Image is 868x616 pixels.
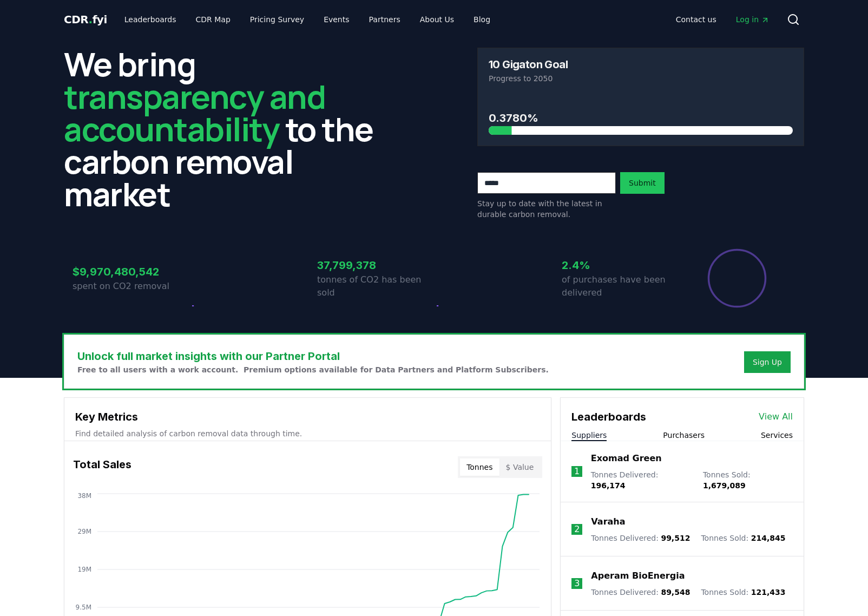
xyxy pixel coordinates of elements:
tspan: 19M [77,566,91,573]
p: Progress to 2050 [489,73,793,84]
button: Purchasers [663,430,705,441]
a: Varaha [591,515,625,528]
span: 1,679,089 [703,481,746,490]
nav: Main [116,10,499,29]
a: Contact us [667,10,725,29]
a: CDR.fyi [64,12,107,27]
h3: Total Sales [73,456,131,478]
h3: 10 Gigaton Goal [489,59,568,70]
a: CDR Map [187,10,239,29]
a: Exomad Green [591,452,662,465]
p: Tonnes Delivered : [591,587,690,598]
a: About Us [411,10,463,29]
span: transparency and accountability [64,74,325,151]
tspan: 9.5M [76,604,91,611]
a: View All [759,410,793,423]
h3: Unlock full market insights with our Partner Portal [77,348,549,364]
span: . [89,13,93,26]
p: Tonnes Delivered : [591,533,690,543]
a: Leaderboards [116,10,185,29]
button: Suppliers [571,430,607,441]
p: 1 [574,465,580,478]
span: Log in [736,14,770,25]
button: Submit [620,172,665,194]
p: Tonnes Delivered : [591,469,692,491]
a: Blog [465,10,499,29]
button: Sign Up [744,351,791,373]
nav: Main [667,10,778,29]
h3: $9,970,480,542 [73,264,189,280]
div: Percentage of sales delivered [707,248,767,309]
p: 2 [574,523,580,536]
h3: 37,799,378 [317,257,434,273]
p: tonnes of CO2 has been sold [317,273,434,299]
p: Tonnes Sold : [701,587,785,598]
tspan: 38M [77,492,91,500]
span: 121,433 [751,588,786,597]
a: Aperam BioEnergia [591,569,685,582]
p: Tonnes Sold : [703,469,793,491]
p: of purchases have been delivered [562,273,679,299]
p: Stay up to date with the latest in durable carbon removal. [477,198,616,220]
p: spent on CO2 removal [73,280,189,293]
button: $ Value [499,458,541,476]
h3: 2.4% [562,257,679,273]
tspan: 29M [77,528,91,535]
span: 214,845 [751,534,786,542]
p: Free to all users with a work account. Premium options available for Data Partners and Platform S... [77,364,549,375]
h2: We bring to the carbon removal market [64,48,391,210]
p: Tonnes Sold : [701,533,785,543]
span: 196,174 [591,481,626,490]
h3: 0.3780% [489,110,793,126]
h3: Leaderboards [571,409,646,425]
span: CDR fyi [64,13,107,26]
a: Pricing Survey [241,10,313,29]
button: Services [761,430,793,441]
button: Tonnes [460,458,499,476]
a: Log in [727,10,778,29]
a: Sign Up [753,357,782,368]
p: 3 [574,577,580,590]
a: Events [315,10,358,29]
span: 99,512 [661,534,690,542]
a: Partners [360,10,409,29]
span: 89,548 [661,588,690,597]
h3: Key Metrics [75,409,540,425]
p: Find detailed analysis of carbon removal data through time. [75,428,540,439]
